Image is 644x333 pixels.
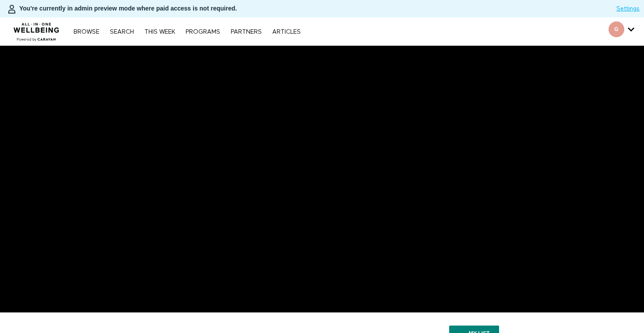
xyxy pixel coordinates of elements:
[7,4,17,14] img: person-bdfc0eaa9744423c596e6e1c01710c89950b1dff7c83b5d61d716cfd8139584f.svg
[602,18,641,46] div: Secondary
[10,16,63,42] img: CARAVAN
[616,4,640,13] a: Settings
[69,29,104,35] a: Browse
[140,29,179,35] a: THIS WEEK
[69,27,305,36] nav: Primary
[181,29,225,35] a: PROGRAMS
[268,29,305,35] a: ARTICLES
[106,29,138,35] a: Search
[226,29,266,35] a: PARTNERS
